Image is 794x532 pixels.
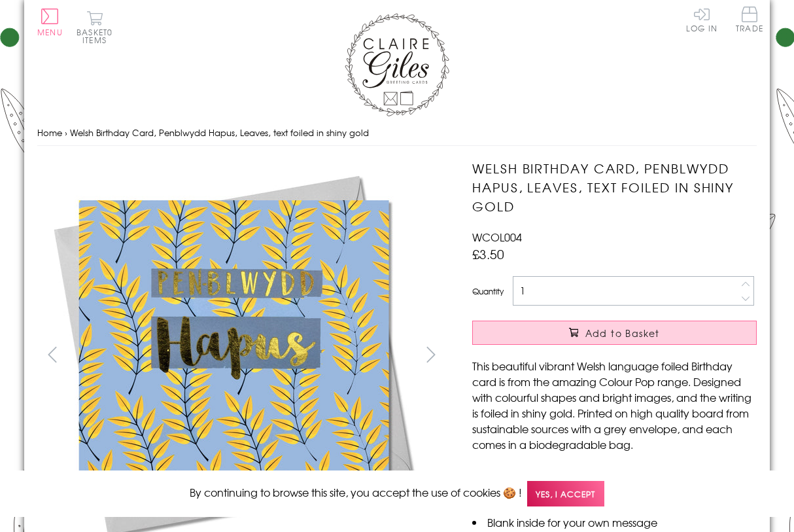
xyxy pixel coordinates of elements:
[472,358,757,452] p: This beautiful vibrant Welsh language foiled Birthday card is from the amazing Colour Pop range. ...
[417,340,446,369] button: next
[472,245,504,263] span: £3.50
[70,126,369,139] span: Welsh Birthday Card, Penblwydd Hapus, Leaves, text foiled in shiny gold
[527,481,604,506] span: Yes, I accept
[585,327,660,340] span: Add to Basket
[82,26,112,46] span: 0 items
[37,340,67,369] button: prev
[472,229,522,245] span: WCOL004
[37,9,63,36] button: Menu
[37,26,63,38] span: Menu
[686,7,717,32] a: Log In
[472,159,757,215] h1: Welsh Birthday Card, Penblwydd Hapus, Leaves, text foiled in shiny gold
[345,13,449,116] img: Claire Giles Greetings Cards
[472,514,757,530] li: Blank inside for your own message
[37,120,757,147] nav: breadcrumbs
[472,285,504,297] label: Quantity
[472,321,757,345] button: Add to Basket
[65,126,67,139] span: ›
[37,126,62,139] a: Home
[736,7,763,32] span: Trade
[77,10,112,44] button: Basket0 items
[736,7,763,35] a: Trade
[472,467,757,483] li: Wording on Front - Pen-blwydd Hapus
